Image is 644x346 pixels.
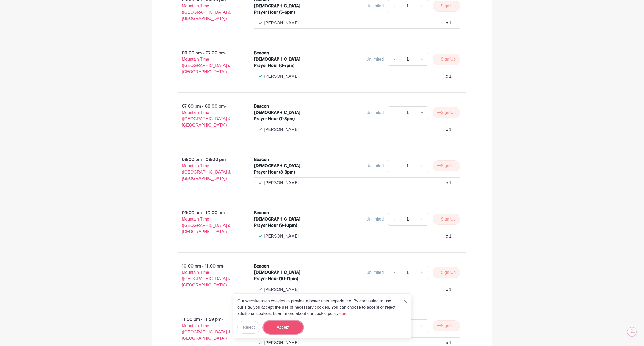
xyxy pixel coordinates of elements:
[264,321,303,334] button: Accept
[254,263,300,282] div: Beacon [DEMOGRAPHIC_DATA] Prayer Hour (10-11pm)
[446,233,452,239] div: x 1
[366,56,384,62] div: Unlimited
[254,156,300,175] div: Beacon [DEMOGRAPHIC_DATA] Prayer Hour (8-9pm)
[415,53,428,66] a: +
[404,300,407,303] img: close_button-5f87c8562297e5c2d7936805f587ecaba9071eb48480494691a3f1689db116b3.svg
[388,266,400,279] a: -
[182,51,231,74] span: - Mountain Time ([GEOGRAPHIC_DATA] & [GEOGRAPHIC_DATA])
[415,160,428,172] a: +
[182,317,231,340] span: - Mountain Time ([GEOGRAPHIC_DATA] & [GEOGRAPHIC_DATA])
[388,213,400,226] a: -
[254,210,300,229] div: Beacon [DEMOGRAPHIC_DATA] Prayer Hour (9-10pm)
[264,340,299,346] p: [PERSON_NAME]
[264,233,299,239] p: [PERSON_NAME]
[433,214,460,225] button: Sign Up
[388,160,400,172] a: -
[433,267,460,278] button: Sign Up
[264,20,299,26] p: [PERSON_NAME]
[182,264,231,287] span: - Mountain Time ([GEOGRAPHIC_DATA] & [GEOGRAPHIC_DATA])
[366,109,384,116] div: Unlimited
[264,180,299,186] p: [PERSON_NAME]
[237,298,398,317] p: Our website uses cookies to provide a better user experience. By continuing to use our site, you ...
[433,107,460,118] button: Sign Up
[415,266,428,279] a: +
[366,163,384,169] div: Unlimited
[366,3,384,9] div: Unlimited
[254,103,300,122] div: Beacon [DEMOGRAPHIC_DATA] Prayer Hour (7-8pm)
[446,73,452,80] div: x 1
[254,50,300,69] div: Beacon [DEMOGRAPHIC_DATA] Prayer Hour (6-7pm)
[446,286,452,293] div: x 1
[415,106,428,119] a: +
[415,319,428,332] a: +
[433,160,460,171] button: Sign Up
[169,314,246,344] p: 11:00 pm - 11:59 pm
[169,261,246,290] p: 10:00 pm - 11:00 pm
[446,340,452,346] div: x 1
[264,127,299,133] p: [PERSON_NAME]
[366,269,384,276] div: Unlimited
[446,180,452,186] div: x 1
[169,208,246,237] p: 09:00 pm - 10:00 pm
[366,216,384,222] div: Unlimited
[182,211,231,234] span: - Mountain Time ([GEOGRAPHIC_DATA] & [GEOGRAPHIC_DATA])
[339,311,348,316] a: Here
[388,106,400,119] a: -
[169,48,246,77] p: 06:00 pm - 07:00 pm
[169,101,246,130] p: 07:00 pm - 08:00 pm
[446,127,452,133] div: x 1
[433,320,460,331] button: Sign Up
[433,54,460,65] button: Sign Up
[169,154,246,184] p: 08:00 pm - 09:00 pm
[264,286,299,293] p: [PERSON_NAME]
[237,321,260,334] button: Reject
[415,213,428,226] a: +
[446,20,452,26] div: x 1
[182,157,231,181] span: - Mountain Time ([GEOGRAPHIC_DATA] & [GEOGRAPHIC_DATA])
[182,104,231,127] span: - Mountain Time ([GEOGRAPHIC_DATA] & [GEOGRAPHIC_DATA])
[264,73,299,80] p: [PERSON_NAME]
[388,53,400,66] a: -
[433,1,460,12] button: Sign Up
